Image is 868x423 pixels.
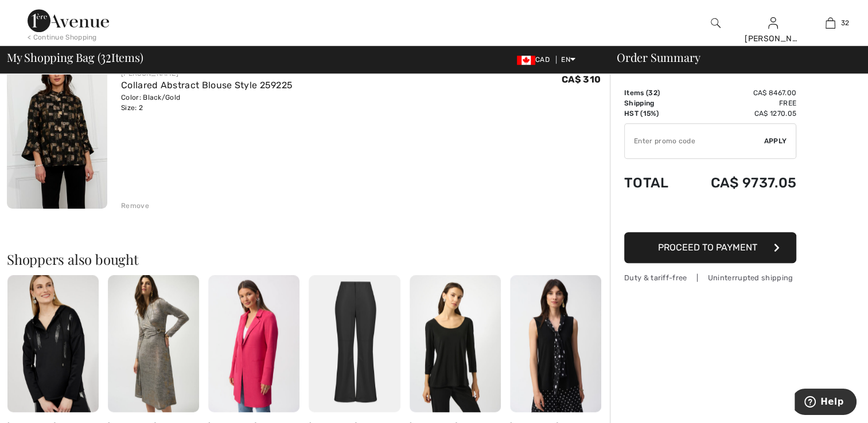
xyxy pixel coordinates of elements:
[517,56,554,64] span: CAD
[826,16,835,30] img: My Bag
[624,98,683,108] td: Shipping
[309,275,400,412] img: High-Waisted Trousers Style 254044
[7,58,107,209] img: Collared Abstract Blouse Style 259225
[28,9,109,32] img: 1ère Avenue
[510,275,601,412] img: V-Neck Sleeveless Pullover Style 251078
[28,32,97,42] div: < Continue Shopping
[683,163,796,202] td: CA$ 9737.05
[121,80,293,91] a: Collared Abstract Blouse Style 259225
[121,92,293,113] div: Color: Black/Gold Size: 2
[7,52,143,63] span: My Shopping Bag ( Items)
[624,232,796,263] button: Proceed to Payment
[7,275,99,412] img: Hooded Jewel Embellished Pullover Style 253776
[517,56,535,65] img: Canadian Dollar
[711,16,721,30] img: search the website
[683,98,796,108] td: Free
[561,56,575,64] span: EN
[658,242,757,253] span: Proceed to Payment
[768,16,778,30] img: My Info
[625,124,764,158] input: Promo code
[108,275,199,412] img: Formal V-Neck Wrap Dress Style 253285
[683,88,796,98] td: CA$ 8467.00
[410,275,501,412] img: Relaxed Fit Pullover Style 253945
[624,163,683,202] td: Total
[745,33,801,45] div: [PERSON_NAME]
[121,201,149,211] div: Remove
[624,202,796,228] iframe: PayPal-paypal
[768,17,778,28] a: Sign In
[208,275,299,412] img: Mid-Length Formal Coat Style 251941
[624,272,796,283] div: Duty & tariff-free | Uninterrupted shipping
[648,89,657,97] span: 32
[562,74,601,85] span: CA$ 310
[683,108,796,119] td: CA$ 1270.05
[603,52,861,63] div: Order Summary
[624,88,683,98] td: Items ( )
[100,49,111,64] span: 32
[795,389,857,417] iframe: Opens a widget where you can find more information
[7,252,610,266] h2: Shoppers also bought
[802,16,858,30] a: 32
[764,136,787,146] span: Apply
[624,108,683,119] td: HST (15%)
[841,18,850,28] span: 32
